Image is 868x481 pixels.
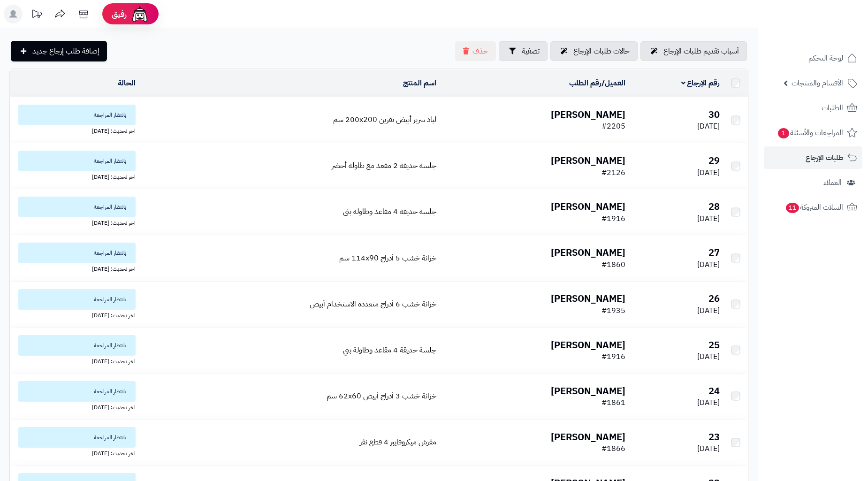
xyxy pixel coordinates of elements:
a: مفرش ميكروفايبر 4 قطع نفر [360,436,436,448]
b: [PERSON_NAME] [551,107,625,122]
a: جلسة حديقة 2 مقعد مع طاولة أخضر [332,160,436,171]
a: العملاء [764,171,862,194]
span: #1860 [602,259,625,270]
b: [PERSON_NAME] [551,245,625,260]
span: طلبات الإرجاع [806,151,843,164]
a: لوحة التحكم [764,47,862,69]
a: جلسة حديقة 4 مقاعد وطاولة بني [343,344,436,356]
button: تصفية [499,41,548,61]
span: بانتظار المراجعة [18,105,136,125]
span: #2205 [602,121,625,132]
span: حالات طلبات الإرجاع [573,46,630,57]
a: خزانة خشب 6 أدراج متعددة الاستخدام أبيض [310,298,436,310]
b: [PERSON_NAME] [551,199,625,214]
span: #1916 [602,351,625,362]
div: اخر تحديث: [DATE] [14,171,136,181]
span: بانتظار المراجعة [18,289,136,310]
button: حذف [455,41,496,61]
span: المراجعات والأسئلة [777,126,843,139]
div: اخر تحديث: [DATE] [14,402,136,412]
b: 30 [708,107,720,122]
span: بانتظار المراجعة [18,197,136,217]
a: العميل [605,77,625,89]
span: 11 [786,203,799,213]
a: طلبات الإرجاع [764,146,862,169]
span: رفيق [112,8,127,20]
a: إضافة طلب إرجاع جديد [11,41,107,61]
span: حذف [472,46,488,57]
span: الطلبات [822,101,843,115]
b: [PERSON_NAME] [551,384,625,398]
b: 26 [708,291,720,305]
a: رقم الطلب [569,77,602,89]
span: العملاء [823,176,842,189]
div: اخر تحديث: [DATE] [14,125,136,135]
b: [PERSON_NAME] [551,430,625,444]
div: اخر تحديث: [DATE] [14,310,136,320]
span: بانتظار المراجعة [18,151,136,171]
b: 28 [708,199,720,214]
a: السلات المتروكة11 [764,196,862,219]
span: السلات المتروكة [785,201,843,214]
a: اسم المنتج [403,77,436,89]
span: إضافة طلب إرجاع جديد [32,46,99,57]
span: #2126 [602,167,625,178]
b: [PERSON_NAME] [551,338,625,352]
span: [DATE] [697,259,720,270]
a: لباد سرير أبيض نفرين 200x200 سم [333,114,436,125]
span: [DATE] [697,351,720,362]
a: الحالة [118,77,136,89]
span: [DATE] [697,305,720,316]
b: 27 [708,245,720,260]
img: logo-2.png [804,7,859,27]
span: #1935 [602,305,625,316]
td: / [440,69,629,97]
a: المراجعات والأسئلة1 [764,122,862,144]
div: اخر تحديث: [DATE] [14,263,136,273]
span: #1866 [602,443,625,454]
div: اخر تحديث: [DATE] [14,217,136,227]
span: 1 [778,128,789,138]
a: جلسة حديقة 4 مقاعد وطاولة بني [343,206,436,217]
a: أسباب تقديم طلبات الإرجاع [640,41,747,61]
span: بانتظار المراجعة [18,427,136,448]
span: بانتظار المراجعة [18,381,136,402]
span: تصفية [522,46,540,57]
a: تحديثات المنصة [25,5,48,26]
span: الأقسام والمنتجات [792,76,843,90]
span: [DATE] [697,397,720,408]
b: [PERSON_NAME] [551,291,625,305]
a: خزانة خشب 5 أدراج 114x90 سم‏ [339,252,436,264]
b: 24 [708,384,720,398]
div: اخر تحديث: [DATE] [14,356,136,366]
span: بانتظار المراجعة [18,335,136,356]
span: لوحة التحكم [808,52,843,65]
span: #1861 [602,397,625,408]
span: بانتظار المراجعة [18,243,136,263]
b: [PERSON_NAME] [551,153,625,168]
span: [DATE] [697,121,720,132]
a: خزانة خشب 3 أدراج أبيض ‎62x60 سم‏ [327,390,436,402]
b: 23 [708,430,720,444]
span: أسباب تقديم طلبات الإرجاع [663,46,739,57]
span: [DATE] [697,443,720,454]
span: #1916 [602,213,625,224]
span: [DATE] [697,213,720,224]
img: ai-face.png [130,5,149,23]
a: الطلبات [764,97,862,119]
b: 29 [708,153,720,168]
a: رقم الإرجاع [681,77,720,89]
a: حالات طلبات الإرجاع [550,41,638,61]
div: اخر تحديث: [DATE] [14,448,136,458]
span: [DATE] [697,167,720,178]
b: 25 [708,338,720,352]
